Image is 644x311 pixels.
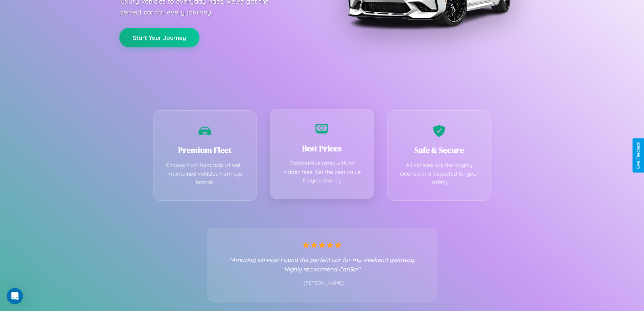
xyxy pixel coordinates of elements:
iframe: Intercom live chat [7,288,23,304]
h3: Premium Fleet [164,145,246,156]
h3: Safe & Secure [398,145,481,156]
p: Choose from hundreds of well-maintained vehicles from top brands [164,161,246,187]
h3: Best Prices [281,143,363,154]
p: "Amazing service! Found the perfect car for my weekend getaway. Highly recommend CarGo!" [221,255,424,274]
button: Start Your Journey [119,28,199,47]
p: Competitive rates with no hidden fees. Get the best value for your money [281,159,363,185]
div: Give Feedback [636,142,641,169]
p: - [PERSON_NAME] [221,279,424,288]
p: All vehicles are thoroughly cleaned and inspected for your safety [398,161,481,187]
